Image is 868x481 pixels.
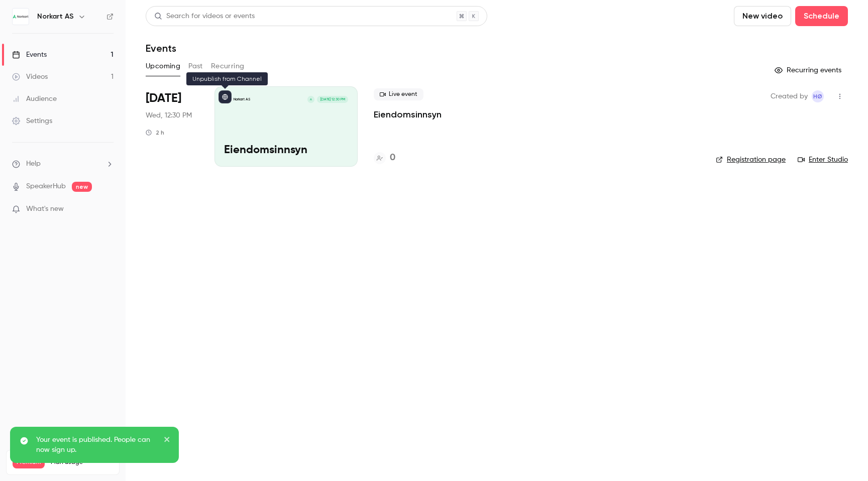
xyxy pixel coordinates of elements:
[795,6,848,26] button: Schedule
[307,95,315,103] div: A
[72,182,92,192] span: new
[154,11,255,22] div: Search for videos or events
[812,90,824,102] span: Henriette Østholm
[12,94,57,104] div: Audience
[813,90,822,102] span: HØ
[12,159,114,169] li: help-dropdown-opener
[716,155,786,165] a: Registration page
[12,50,47,60] div: Events
[321,4,339,22] div: Close
[374,88,423,100] span: Live event
[771,90,808,102] span: Created by
[374,108,442,121] a: Eiendomsinnsyn
[146,42,176,54] h1: Events
[734,6,791,26] button: New video
[770,62,848,78] button: Recurring events
[164,435,171,447] button: close
[374,151,395,165] a: 0
[224,144,348,157] p: Eiendomsinnsyn
[214,86,358,167] a: Eiendomsinnsyn Norkart ASA[DATE] 12:30 PMEiendomsinnsyn
[188,58,203,74] button: Past
[317,96,348,103] span: [DATE] 12:30 PM
[13,9,29,25] img: Norkart AS
[211,58,245,74] button: Recurring
[146,129,164,137] div: 2 h
[36,435,157,455] p: Your event is published. People can now sign up.
[37,12,74,22] h6: Norkart AS
[146,58,180,74] button: Upcoming
[12,116,52,126] div: Settings
[234,97,250,102] p: Norkart AS
[12,72,48,82] div: Videos
[146,110,192,121] span: Wed, 12:30 PM
[390,151,395,165] h4: 0
[302,4,321,23] button: Collapse window
[146,90,181,106] span: [DATE]
[7,4,26,23] button: go back
[26,159,41,169] span: Help
[798,155,848,165] a: Enter Studio
[26,181,66,192] a: SpeakerHub
[26,204,64,214] span: What's new
[146,86,198,167] div: Oct 15 Wed, 12:30 PM (Europe/Oslo)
